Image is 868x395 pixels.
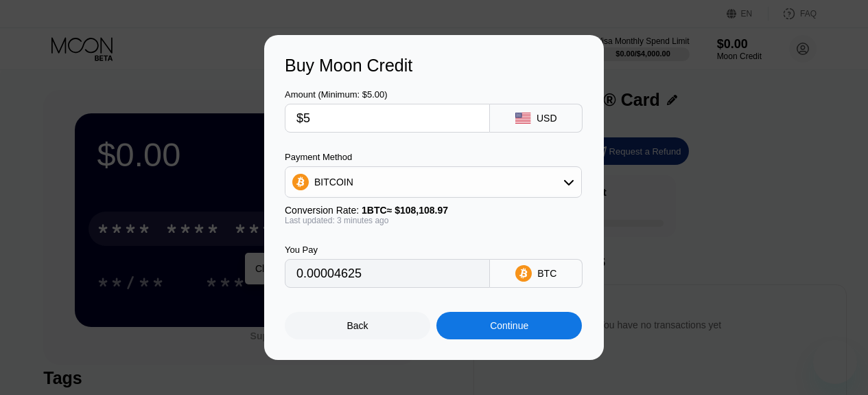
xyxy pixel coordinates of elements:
div: You Pay [285,245,490,255]
div: Continue [490,320,528,331]
div: Amount (Minimum: $5.00) [285,89,490,100]
div: Back [285,312,430,339]
div: Payment Method [285,152,582,162]
iframe: Button to launch messaging window [813,340,857,384]
div: BITCOIN [314,177,353,188]
div: Continue [436,312,582,339]
div: Back [347,320,368,331]
div: BITCOIN [285,168,581,196]
div: Last updated: 3 minutes ago [285,216,582,225]
input: $0.00 [296,104,478,132]
div: Conversion Rate: [285,205,582,216]
span: 1 BTC ≈ $108,108.97 [362,205,448,216]
div: USD [537,113,557,124]
div: Buy Moon Credit [285,56,583,76]
div: BTC [537,268,556,279]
